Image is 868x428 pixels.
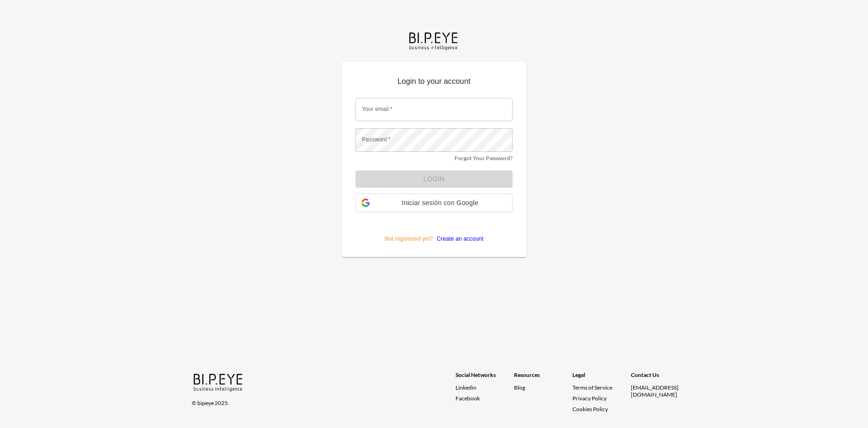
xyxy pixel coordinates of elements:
[192,394,442,406] div: © bipeye 2025.
[407,30,461,51] img: bipeye-logo
[631,384,689,398] div: [EMAIL_ADDRESS][DOMAIN_NAME]
[456,395,514,402] a: Facebook
[572,371,631,384] div: Legal
[572,406,608,413] a: Cookies Policy
[433,236,484,242] a: Create an account
[355,220,513,243] p: Not registered yet?
[355,193,513,212] div: Iniciar sesión con Google
[456,384,514,391] a: Linkedin
[456,384,477,391] span: Linkedin
[514,384,525,391] a: Blog
[514,371,572,384] div: Resources
[355,76,513,91] p: Login to your account
[192,371,246,392] img: bipeye-logo
[456,395,480,402] span: Facebook
[572,384,627,391] a: Terms of Service
[631,371,689,384] div: Contact Us
[456,371,514,384] div: Social Networks
[374,199,506,207] span: Iniciar sesión con Google
[455,155,513,162] a: Forgot Your Password?
[572,395,607,402] a: Privacy Policy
